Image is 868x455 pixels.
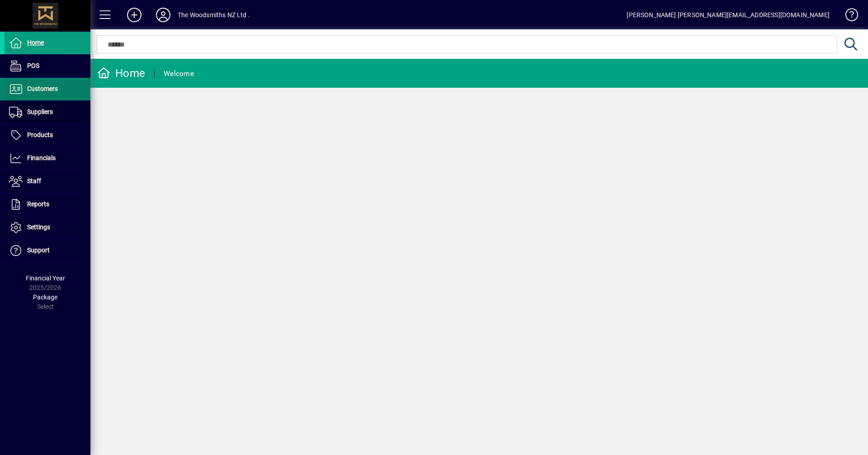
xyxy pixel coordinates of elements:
[27,108,53,115] span: Suppliers
[120,7,149,23] button: Add
[5,101,90,123] a: Suppliers
[839,2,857,31] a: Knowledge Base
[27,39,44,46] span: Home
[27,154,56,161] span: Financials
[27,62,39,69] span: POS
[97,66,145,81] div: Home
[5,193,90,216] a: Reports
[27,131,53,138] span: Products
[26,275,65,282] span: Financial Year
[27,246,50,254] span: Support
[5,55,90,77] a: POS
[5,239,90,262] a: Support
[178,8,250,22] div: The Woodsmiths NZ Ltd .
[27,200,49,208] span: Reports
[27,85,58,92] span: Customers
[5,147,90,170] a: Financials
[164,66,194,81] div: Welcome
[149,7,178,23] button: Profile
[5,124,90,147] a: Products
[33,294,57,301] span: Package
[5,170,90,193] a: Staff
[5,78,90,100] a: Customers
[5,216,90,239] a: Settings
[27,177,41,185] span: Staff
[27,223,50,231] span: Settings
[627,8,830,22] div: [PERSON_NAME] [PERSON_NAME][EMAIL_ADDRESS][DOMAIN_NAME]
